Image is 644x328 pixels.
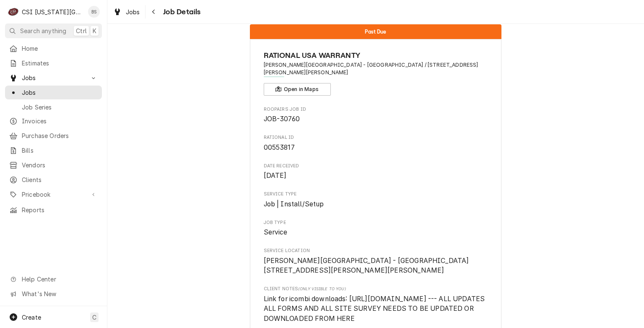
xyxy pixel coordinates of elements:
div: Status [250,24,501,39]
span: Past Due [365,29,386,34]
a: Jobs [110,5,143,19]
div: BS [88,6,100,18]
span: JOB-30760 [264,115,300,123]
span: Create [22,314,41,321]
div: Roopairs Job ID [264,106,488,124]
span: Service Type [264,191,488,198]
span: 00553817 [264,143,295,151]
button: Search anythingCtrlK [5,23,102,38]
a: Vendors [5,158,102,172]
a: Purchase Orders [5,129,102,143]
span: Clients [22,175,98,184]
span: Help Center [22,275,97,284]
div: CSI Kansas City's Avatar [8,6,19,18]
a: Clients [5,173,102,187]
span: Client Notes [264,286,488,292]
button: Navigate back [147,5,161,18]
span: Name [264,50,488,61]
div: Service Location [264,247,488,276]
span: Jobs [126,8,140,16]
div: Client Information [264,50,488,96]
a: Home [5,42,102,55]
span: Address [264,61,488,77]
span: Roopairs Job ID [264,106,488,113]
span: Ctrl [76,26,87,35]
a: Go to Help Center [5,272,102,286]
span: Pricebook [22,190,85,199]
span: Service Location [264,247,488,254]
a: Bills [5,143,102,157]
div: Job Type [264,219,488,237]
span: Job Type [264,219,488,226]
span: Service Location [264,256,488,276]
a: Job Series [5,100,102,114]
a: Go to Pricebook [5,187,102,201]
span: Date Received [264,163,488,169]
a: Estimates [5,56,102,70]
span: [PERSON_NAME][GEOGRAPHIC_DATA] - [GEOGRAPHIC_DATA] [STREET_ADDRESS][PERSON_NAME][PERSON_NAME] [264,257,469,275]
span: Invoices [22,117,98,125]
span: Bills [22,146,98,155]
div: RATIONAL ID [264,134,488,152]
span: Purchase Orders [22,131,98,140]
span: Estimates [22,59,98,68]
span: Date Received [264,171,488,181]
span: Service Type [264,199,488,209]
div: Brent Seaba's Avatar [88,6,100,18]
span: Jobs [22,88,98,97]
span: RATIONAL ID [264,143,488,153]
span: Reports [22,206,98,214]
span: Home [22,44,98,53]
a: Reports [5,203,102,217]
span: Job Type [264,227,488,237]
div: CSI [US_STATE][GEOGRAPHIC_DATA] [22,8,83,16]
span: What's New [22,289,97,298]
span: RATIONAL ID [264,134,488,141]
a: Jobs [5,86,102,99]
button: Open in Maps [264,83,331,96]
span: Vendors [22,161,98,169]
div: Service Type [264,191,488,209]
span: K [93,26,96,35]
a: Go to What's New [5,287,102,301]
span: Job Details [161,6,201,18]
span: Job Series [22,103,98,112]
a: Go to Jobs [5,71,102,85]
span: [DATE] [264,172,287,180]
span: C [92,313,96,322]
div: C [8,6,19,18]
span: Jobs [22,73,85,82]
span: Job | Install/Setup [264,200,324,208]
span: Service [264,228,288,236]
div: Date Received [264,163,488,181]
a: Invoices [5,114,102,128]
span: (Only Visible to You) [298,286,345,291]
span: Roopairs Job ID [264,114,488,124]
span: Search anything [20,26,66,35]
